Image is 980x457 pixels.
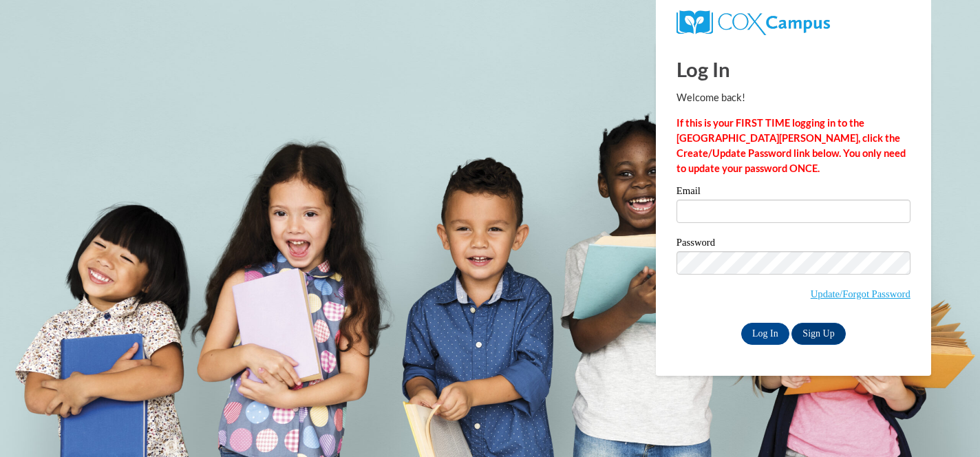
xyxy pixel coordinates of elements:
strong: If this is your FIRST TIME logging in to the [GEOGRAPHIC_DATA][PERSON_NAME], click the Create/Upd... [677,117,906,174]
a: Sign Up [791,323,845,345]
label: Password [677,237,910,251]
a: COX Campus [677,16,830,28]
img: COX Campus [677,10,830,35]
a: Update/Forgot Password [811,288,910,299]
input: Log In [741,323,789,345]
label: Email [677,186,910,200]
h1: Log In [677,55,910,83]
p: Welcome back! [677,90,910,105]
